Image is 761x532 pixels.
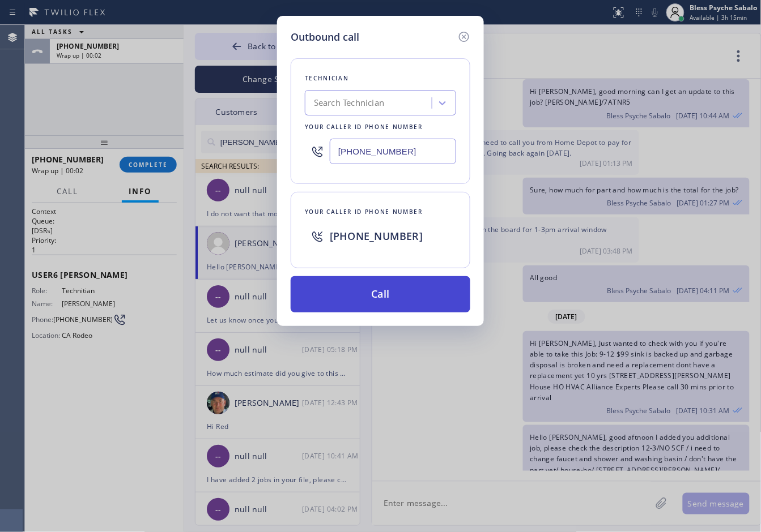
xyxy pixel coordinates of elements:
[305,72,456,84] div: Technician
[330,229,423,243] span: [PHONE_NUMBER]
[291,276,470,312] button: Call
[314,97,384,110] div: Search Technician
[291,29,359,45] h5: Outbound call
[330,139,456,164] input: (123) 456-7890
[305,121,456,133] div: Your caller id phone number
[305,206,456,218] div: Your caller id phone number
